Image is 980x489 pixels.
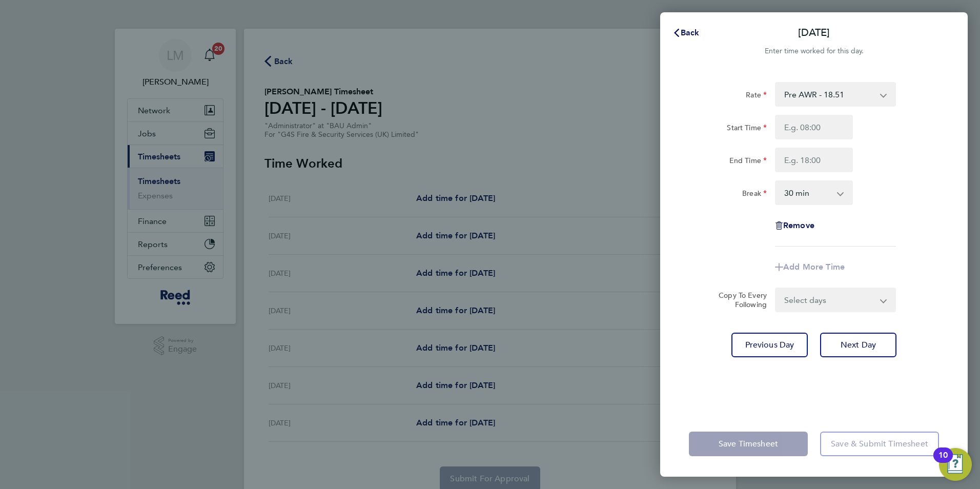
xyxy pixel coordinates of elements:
[727,123,767,135] label: Start Time
[841,340,876,350] span: Next Day
[681,28,700,37] span: Back
[775,148,853,172] input: E.g. 18:00
[662,23,710,43] button: Back
[745,340,794,350] span: Previous Day
[820,333,896,357] button: Next Day
[775,115,853,139] input: E.g. 08:00
[710,291,767,309] label: Copy To Every Following
[729,156,767,168] label: End Time
[798,26,830,40] p: [DATE]
[731,333,808,357] button: Previous Day
[938,455,948,468] div: 10
[775,221,814,230] button: Remove
[783,220,814,230] span: Remove
[660,45,968,57] div: Enter time worked for this day.
[746,90,767,103] label: Rate
[742,189,767,201] label: Break
[939,448,972,481] button: Open Resource Center, 10 new notifications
